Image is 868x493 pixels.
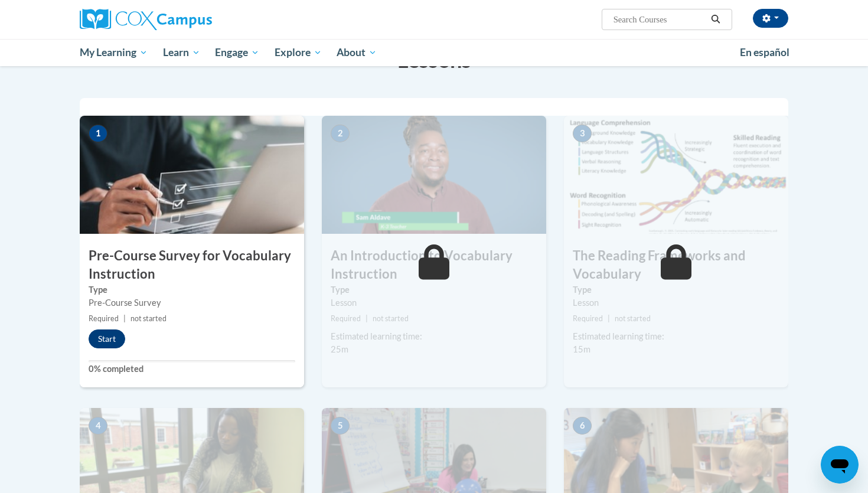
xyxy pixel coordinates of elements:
[331,330,537,343] div: Estimated learning time:
[740,46,789,58] span: En español
[573,344,590,354] span: 15m
[155,39,208,66] a: Learn
[373,314,409,323] span: not started
[322,116,546,234] img: Course Image
[275,45,322,60] span: Explore
[89,125,107,142] span: 1
[329,39,385,66] a: About
[89,314,119,323] span: Required
[89,283,295,296] label: Type
[80,9,212,30] img: Cox Campus
[62,39,806,66] div: Main menu
[331,283,537,296] label: Type
[331,344,348,354] span: 25m
[573,125,592,142] span: 3
[337,45,377,60] span: About
[80,45,148,60] span: My Learning
[163,45,200,60] span: Learn
[215,45,259,60] span: Engage
[331,417,350,435] span: 5
[331,296,537,309] div: Lesson
[753,9,788,28] button: Account Settings
[615,314,651,323] span: not started
[573,417,592,435] span: 6
[80,116,304,234] img: Course Image
[89,417,107,435] span: 4
[72,39,155,66] a: My Learning
[573,330,779,343] div: Estimated learning time:
[612,12,707,27] input: Search Courses
[331,125,350,142] span: 2
[707,12,725,27] button: Search
[573,283,779,296] label: Type
[89,363,295,376] label: 0% completed
[331,314,361,323] span: Required
[89,296,295,309] div: Pre-Course Survey
[366,314,368,323] span: |
[564,116,788,234] img: Course Image
[267,39,329,66] a: Explore
[80,247,304,283] h3: Pre-Course Survey for Vocabulary Instruction
[564,247,788,283] h3: The Reading Frameworks and Vocabulary
[573,296,779,309] div: Lesson
[608,314,610,323] span: |
[732,40,797,65] a: En español
[89,329,125,348] button: Start
[322,247,546,283] h3: An Introduction to Vocabulary Instruction
[80,9,304,30] a: Cox Campus
[123,314,126,323] span: |
[573,314,603,323] span: Required
[207,39,267,66] a: Engage
[821,446,859,484] iframe: Button to launch messaging window
[130,314,167,323] span: not started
